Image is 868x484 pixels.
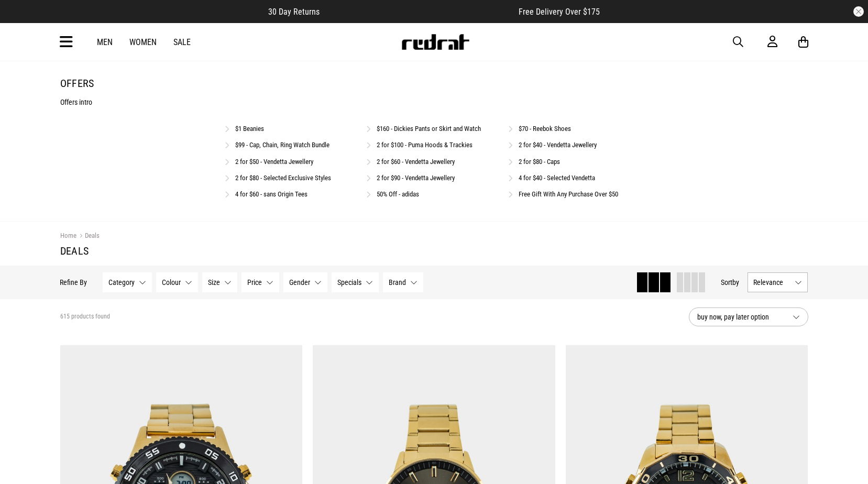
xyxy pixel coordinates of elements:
button: Colour [157,272,199,292]
img: Redrat logo [401,34,470,50]
a: Women [129,37,157,47]
a: $1 Beanies [235,125,264,133]
span: Gender [290,278,311,287]
p: Offers intro [60,98,808,106]
a: 2 for $40 - Vendetta Jewellery [519,141,597,149]
h1: Deals [60,245,808,257]
a: 2 for $50 - Vendetta Jewellery [235,158,313,166]
span: by [733,278,740,287]
span: Category [109,278,135,287]
button: Relevance [748,272,808,292]
a: 2 for $80 - Selected Exclusive Styles [235,174,331,182]
a: $160 - Dickies Pants or Skirt and Watch [377,125,481,133]
a: 2 for $90 - Vendetta Jewellery [377,174,455,182]
span: Brand [389,278,406,287]
a: Deals [76,232,100,241]
a: 2 for $100 - Puma Hoods & Trackies [377,141,473,149]
button: Sortby [721,276,740,289]
span: 30 Day Returns [268,7,320,17]
button: Category [103,272,152,292]
a: $70 - Reebok Shoes [519,125,571,133]
a: 4 for $40 - Selected Vendetta [519,174,595,182]
a: 2 for $60 - Vendetta Jewellery [377,158,455,166]
span: Specials [338,278,362,287]
iframe: Customer reviews powered by Trustpilot [340,6,498,17]
a: $99 - Cap, Chain, Ring Watch Bundle [235,141,329,149]
span: Free Delivery Over $175 [519,7,600,17]
span: Relevance [754,278,791,287]
a: 50% Off - adidas [377,190,419,198]
button: buy now, pay later option [689,307,808,326]
button: Size [203,272,238,292]
button: Specials [332,272,379,292]
span: Size [208,278,221,287]
button: Price [242,272,280,292]
a: Sale [173,37,191,47]
a: Men [97,37,113,47]
button: Gender [284,272,328,292]
span: buy now, pay later option [697,311,784,323]
a: 4 for $60 - sans Origin Tees [235,190,307,198]
button: Brand [383,272,424,292]
p: Refine By [60,278,87,287]
span: Price [248,278,262,287]
h1: Offers [60,77,808,90]
a: Home [60,232,76,239]
span: 615 products found [60,313,110,321]
a: 2 for $80 - Caps [519,158,560,166]
span: Colour [162,278,181,287]
a: Free Gift With Any Purchase Over $50 [519,190,618,198]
